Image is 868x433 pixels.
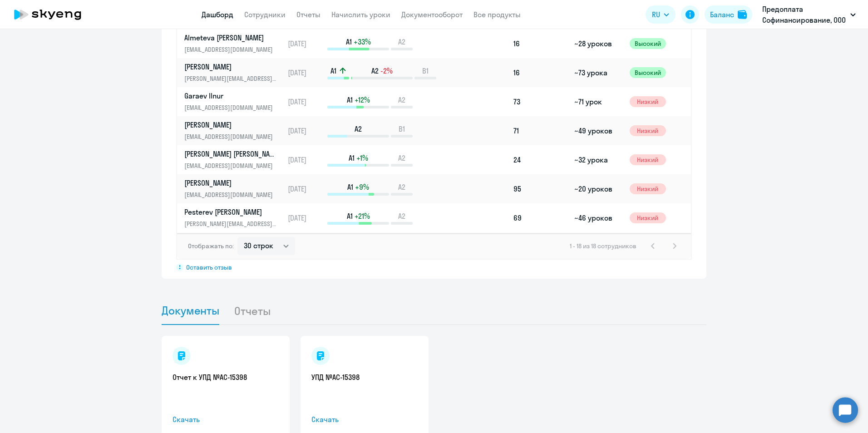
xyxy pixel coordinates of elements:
[630,125,666,136] span: Низкий
[173,372,279,382] a: Отчет к УПД №AC-15398
[571,116,626,145] td: ~49 уроков
[347,95,353,105] span: A1
[184,120,278,130] p: [PERSON_NAME]
[184,219,278,229] p: [PERSON_NAME][EMAIL_ADDRESS][DOMAIN_NAME]
[510,145,571,174] td: 24
[510,232,571,261] td: 7
[355,95,370,105] span: +12%
[284,58,326,87] td: [DATE]
[630,212,666,223] span: Низкий
[184,62,284,84] a: [PERSON_NAME][PERSON_NAME][EMAIL_ADDRESS][DOMAIN_NAME]
[399,124,405,134] span: B1
[630,183,666,194] span: Низкий
[762,4,847,25] p: Предоплата Софинансирование, ООО "ХАЯТ КИМЬЯ"
[162,304,219,317] span: Документы
[355,124,362,134] span: A2
[422,66,429,76] span: B1
[710,9,734,20] div: Баланс
[758,4,860,25] button: Предоплата Софинансирование, ООО "ХАЯТ КИМЬЯ"
[510,203,571,232] td: 69
[401,10,463,19] a: Документооборот
[646,5,676,24] button: RU
[284,203,326,232] td: [DATE]
[284,116,326,145] td: [DATE]
[284,174,326,203] td: [DATE]
[284,29,326,58] td: [DATE]
[398,37,405,47] span: A2
[184,190,278,200] p: [EMAIL_ADDRESS][DOMAIN_NAME]
[284,145,326,174] td: [DATE]
[184,74,278,84] p: [PERSON_NAME][EMAIL_ADDRESS][DOMAIN_NAME]
[510,29,571,58] td: 16
[510,174,571,203] td: 95
[184,44,278,54] p: [EMAIL_ADDRESS][DOMAIN_NAME]
[571,29,626,58] td: ~28 уроков
[630,154,666,165] span: Низкий
[311,372,418,382] a: УПД №AC-15398
[184,178,284,200] a: [PERSON_NAME][EMAIL_ADDRESS][DOMAIN_NAME]
[173,414,279,425] span: Скачать
[398,211,405,221] span: A2
[311,414,418,425] span: Скачать
[398,182,405,192] span: A2
[296,10,321,19] a: Отчеты
[347,211,353,221] span: A1
[184,103,278,113] p: [EMAIL_ADDRESS][DOMAIN_NAME]
[184,33,284,54] a: Almeteva [PERSON_NAME][EMAIL_ADDRESS][DOMAIN_NAME]
[162,297,706,325] ul: Tabs
[346,37,352,47] span: A1
[571,87,626,116] td: ~71 урок
[355,211,370,221] span: +21%
[705,5,752,24] button: Балансbalance
[184,207,284,229] a: Pesterev [PERSON_NAME][PERSON_NAME][EMAIL_ADDRESS][DOMAIN_NAME]
[398,95,405,105] span: A2
[202,10,233,19] a: Дашборд
[380,66,393,76] span: -2%
[355,182,369,192] span: +9%
[571,203,626,232] td: ~46 уроков
[356,153,368,163] span: +1%
[738,10,747,19] img: balance
[284,232,326,261] td: [DATE]
[184,149,278,159] p: [PERSON_NAME] [PERSON_NAME]
[510,87,571,116] td: 73
[186,263,232,271] span: Оставить отзыв
[184,120,284,142] a: [PERSON_NAME][EMAIL_ADDRESS][DOMAIN_NAME]
[188,242,234,250] span: Отображать по:
[473,10,521,19] a: Все продукты
[330,66,336,76] span: A1
[184,161,278,171] p: [EMAIL_ADDRESS][DOMAIN_NAME]
[652,9,660,20] span: RU
[570,242,636,250] span: 1 - 18 из 18 сотрудников
[184,33,278,43] p: Almeteva [PERSON_NAME]
[571,174,626,203] td: ~20 уроков
[184,178,278,188] p: [PERSON_NAME]
[331,10,390,19] a: Начислить уроки
[244,10,286,19] a: Сотрудники
[349,153,355,163] span: A1
[184,207,278,217] p: Pesterev [PERSON_NAME]
[184,132,278,142] p: [EMAIL_ADDRESS][DOMAIN_NAME]
[184,91,278,101] p: Garaev Ilnur
[371,66,379,76] span: A2
[184,149,284,171] a: [PERSON_NAME] [PERSON_NAME][EMAIL_ADDRESS][DOMAIN_NAME]
[510,58,571,87] td: 16
[571,232,626,261] td: ~3 урока
[184,62,278,72] p: [PERSON_NAME]
[354,37,371,47] span: +33%
[571,58,626,87] td: ~73 урока
[630,38,666,49] span: Высокий
[284,87,326,116] td: [DATE]
[630,96,666,107] span: Низкий
[184,91,284,113] a: Garaev Ilnur[EMAIL_ADDRESS][DOMAIN_NAME]
[510,116,571,145] td: 71
[630,67,666,78] span: Высокий
[398,153,405,163] span: A2
[347,182,353,192] span: A1
[571,145,626,174] td: ~32 урока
